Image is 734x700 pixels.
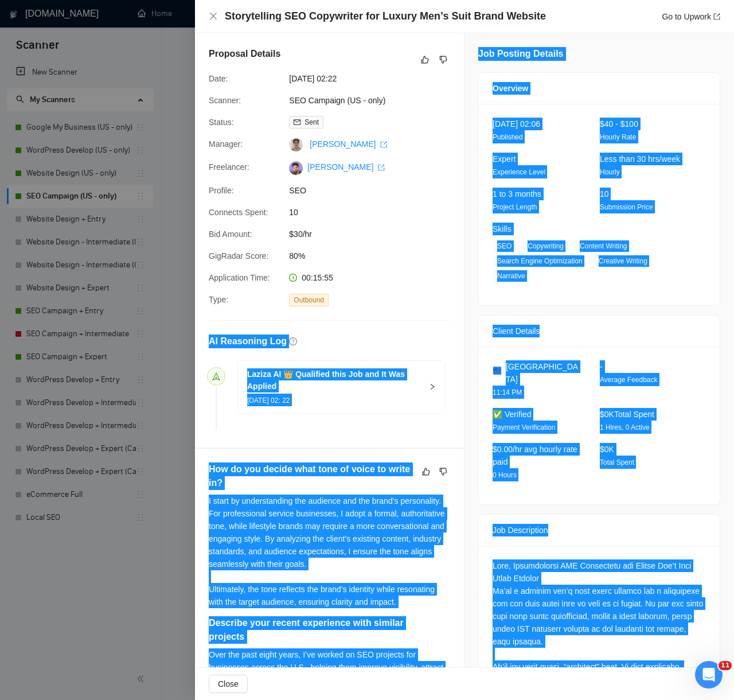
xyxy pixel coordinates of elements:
[153,358,229,404] button: Help
[436,53,450,67] button: dislike
[493,240,516,252] span: SEO
[662,12,720,21] a: Go to Upworkexport
[695,661,723,689] iframe: To enrich screen reader interactions, please activate Accessibility in Grammarly extension settings
[493,316,706,347] div: Client Details
[493,423,555,431] span: Payment Verification
[713,13,720,20] span: export
[523,240,568,252] span: Copywriting
[600,133,636,141] span: Hourly Rate
[209,251,268,260] span: GigRadar Score:
[493,471,517,479] span: 0 Hours
[302,273,333,282] span: 00:15:55
[310,139,387,149] a: [PERSON_NAME] export
[575,240,631,252] span: Content Writing
[421,55,429,64] span: like
[380,141,387,148] span: export
[209,139,243,149] span: Manager:
[378,164,385,171] span: export
[436,465,450,479] button: dislike
[158,18,181,41] img: Profile image for Nazar
[23,81,206,140] p: Hi [PERSON_NAME][EMAIL_ADDRESS][DOMAIN_NAME] 👋
[209,462,414,490] h5: How do you decide what tone of voice to write in?
[209,11,218,21] button: Close
[600,119,638,129] span: $40 - $100
[422,467,430,476] span: like
[95,387,135,395] span: Messages
[247,396,290,405] span: [DATE] 02: 22
[600,410,654,419] span: $0K Total Spent
[493,154,516,164] span: Expert
[600,362,603,371] span: -
[307,162,385,172] a: [PERSON_NAME] export
[600,458,634,466] span: Total Spent
[182,387,200,395] span: Help
[289,250,461,262] span: 80%
[289,294,329,306] span: Outbound
[218,678,239,690] span: Close
[493,203,537,211] span: Project Length
[11,174,218,217] div: Send us a messageWe typically reply in under a minute
[225,9,546,24] h4: Storytelling SEO Copywriter for Luxury Men’s Suit Brand Website
[600,154,680,164] span: Less than 30 hrs/week
[209,295,228,304] span: Type:
[493,388,522,396] span: 11:14 PM
[493,168,545,176] span: Experience Level
[23,140,206,160] p: How can we help?
[247,368,422,392] h5: Laziza AI 👑 Qualified this Job and It Was Applied
[600,445,614,454] span: $0K
[493,224,512,234] span: Skills
[24,348,192,360] div: Sardor AI Prompt Library
[25,387,51,395] span: Home
[17,228,213,251] button: Search for help
[493,270,530,282] span: Narrative
[493,367,501,375] img: 🇺🇸
[294,119,300,126] span: mail
[493,133,523,141] span: Published
[209,495,450,608] div: I start by understanding the audience and the brand’s personality. For professional service busin...
[209,96,241,105] span: Scanner:
[600,203,653,211] span: Submission Price
[209,616,414,644] h5: Describe your recent experience with similar projects
[209,230,252,239] span: Bid Amount:
[478,47,563,61] h5: Job Posting Details
[289,94,461,107] span: SEO Campaign (US - only)
[493,255,587,267] span: Search Engine Optimization
[209,335,287,348] h5: AI Reasoning Log
[418,53,432,67] button: like
[289,228,461,240] span: $30/hr
[24,184,192,196] div: Send us a message
[506,360,581,386] span: [GEOGRAPHIC_DATA]
[289,337,297,345] span: question-circle
[17,322,213,344] div: 👑 Laziza AI - Job Pre-Qualification
[429,383,436,390] span: right
[493,119,540,129] span: [DATE] 02:06
[493,82,528,95] span: Overview
[209,118,234,127] span: Status:
[289,274,297,282] span: clock-circle
[17,344,213,365] div: Sardor AI Prompt Library
[209,162,249,172] span: Freelancer:
[493,189,541,199] span: 1 to 3 months
[600,168,620,176] span: Hourly
[289,72,461,85] span: [DATE] 02:22
[17,256,213,289] div: ✅ How To: Connect your agency to [DOMAIN_NAME]
[209,208,268,217] span: Connects Spent:
[209,186,234,195] span: Profile:
[439,467,447,476] span: dislike
[76,358,153,404] button: Messages
[493,445,577,466] span: $0.00/hr avg hourly rate paid
[17,289,213,322] div: 🔠 GigRadar Search Syntax: Query Operators for Optimized Job Searches
[23,22,41,40] img: logo
[24,196,192,208] div: We typically reply in under a minute
[212,372,220,380] span: send
[209,47,280,61] h5: Proposal Details
[24,234,93,246] span: Search for help
[600,189,609,199] span: 10
[600,376,658,384] span: Average Feedback
[419,465,433,479] button: like
[439,55,447,64] span: dislike
[209,74,228,83] span: Date:
[594,255,652,267] span: Creative Writing
[136,18,159,41] img: Profile image for Sofiia
[180,18,203,41] img: Profile image for Viktor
